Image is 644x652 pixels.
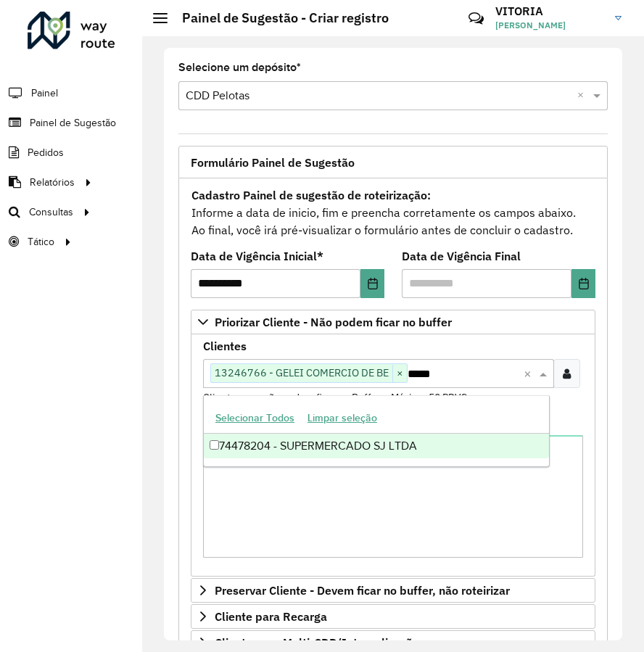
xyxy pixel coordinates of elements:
[215,316,452,328] span: Priorizar Cliente - Não podem ficar no buffer
[191,578,595,603] a: Preservar Cliente - Devem ficar no buffer, não roteirizar
[360,269,384,298] button: Choose Date
[168,10,389,26] h2: Painel de Sugestão - Criar registro
[211,364,392,381] span: 13246766 - GELEI COMERCIO DE BE
[191,604,595,629] a: Cliente para Recarga
[209,407,301,429] button: Selecionar Todos
[30,175,75,190] span: Relatórios
[30,115,116,131] span: Painel de Sugestão
[178,59,301,76] label: Selecione um depósito
[402,247,521,265] label: Data de Vigência Final
[203,395,550,467] ng-dropdown-panel: Options list
[524,365,536,382] span: Clear all
[191,157,355,168] span: Formulário Painel de Sugestão
[571,269,595,298] button: Choose Date
[215,611,327,622] span: Cliente para Recarga
[577,87,590,104] span: Clear all
[392,365,407,382] span: ×
[215,585,510,596] span: Preservar Cliente - Devem ficar no buffer, não roteirizar
[191,186,595,239] div: Informe a data de inicio, fim e preencha corretamente os campos abaixo. Ao final, você irá pré-vi...
[191,334,595,577] div: Priorizar Cliente - Não podem ficar no buffer
[191,188,431,202] strong: Cadastro Painel de sugestão de roteirização:
[28,145,64,160] span: Pedidos
[495,4,604,18] h3: VITORIA
[29,205,73,220] span: Consultas
[203,337,247,355] label: Clientes
[204,434,549,458] div: 74478204 - SUPERMERCADO SJ LTDA
[461,3,492,34] a: Contato Rápido
[191,247,323,265] label: Data de Vigência Inicial
[28,234,54,249] span: Tático
[203,391,467,404] small: Clientes que não podem ficar no Buffer – Máximo 50 PDVS
[301,407,384,429] button: Limpar seleção
[31,86,58,101] span: Painel
[215,637,419,648] span: Cliente para Multi-CDD/Internalização
[191,310,595,334] a: Priorizar Cliente - Não podem ficar no buffer
[495,19,604,32] span: [PERSON_NAME]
